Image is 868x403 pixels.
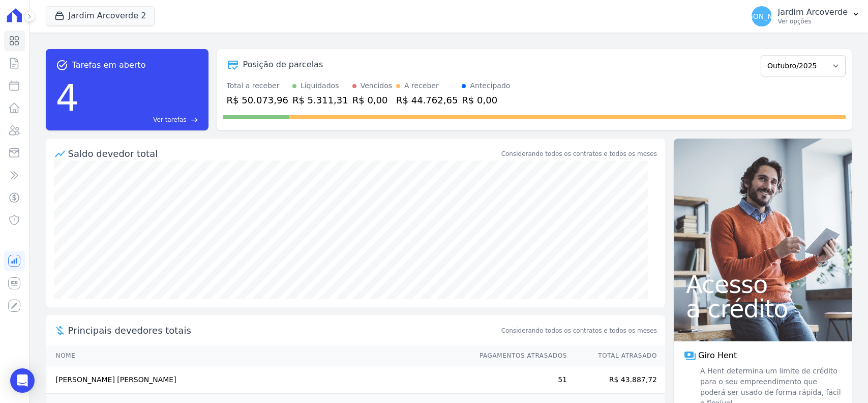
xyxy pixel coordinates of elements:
div: R$ 5.311,31 [292,93,348,107]
span: [PERSON_NAME] [732,13,791,20]
div: R$ 44.762,65 [396,93,458,107]
div: Open Intercom Messenger [10,368,35,393]
span: east [191,116,198,124]
a: Ver tarefas east [83,115,198,124]
p: Ver opções [778,17,848,25]
div: R$ 0,00 [352,93,392,107]
button: Jardim Arcoverde 2 [46,6,155,25]
div: Posição de parcelas [243,59,323,71]
div: R$ 50.073,96 [227,93,288,107]
span: Principais devedores totais [68,324,499,337]
th: Pagamentos Atrasados [470,345,567,366]
div: Liquidados [301,80,339,91]
div: Saldo devedor total [68,147,499,160]
td: [PERSON_NAME] [PERSON_NAME] [46,366,470,394]
div: R$ 0,00 [462,93,510,107]
span: Ver tarefas [153,115,186,124]
span: a crédito [686,297,840,321]
button: [PERSON_NAME] Jardim Arcoverde Ver opções [743,2,868,31]
td: 51 [470,366,567,394]
td: R$ 43.887,72 [567,366,665,394]
span: task_alt [56,59,68,71]
div: A receber [404,80,439,91]
span: Considerando todos os contratos e todos os meses [501,326,657,335]
div: Antecipado [470,80,510,91]
span: Acesso [686,272,840,297]
div: Vencidos [361,80,392,91]
p: Jardim Arcoverde [778,7,848,17]
span: Tarefas em aberto [72,59,146,71]
th: Nome [46,345,470,366]
span: Giro Hent [698,350,737,362]
div: Total a receber [227,80,288,91]
div: 4 [56,71,79,124]
div: Considerando todos os contratos e todos os meses [501,149,657,158]
th: Total Atrasado [567,345,665,366]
